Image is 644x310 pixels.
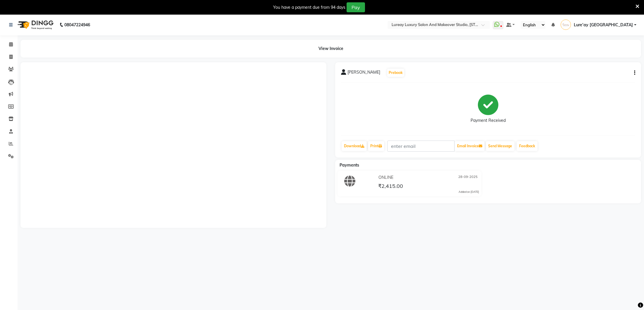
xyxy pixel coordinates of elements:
[273,4,345,11] div: You have a payment due from 94 days
[347,2,365,12] button: Pay
[455,141,485,151] button: Email Invoice
[459,190,479,194] div: Added on [DATE]
[20,40,641,58] div: View Invoice
[517,141,538,151] a: Feedback
[378,174,393,181] span: ONLINE
[486,141,514,151] button: Send Message
[340,162,359,168] span: Payments
[15,17,55,33] img: logo
[574,22,633,28] span: Lure’ay [GEOGRAPHIC_DATA]
[471,117,506,124] div: Payment Received
[561,20,571,30] img: Lure’ay India
[64,17,90,33] b: 08047224946
[378,183,403,191] span: ₹2,415.00
[387,141,454,152] input: enter email
[458,174,478,181] span: 28-09-2025
[368,141,384,151] a: Print
[347,69,380,77] span: [PERSON_NAME]
[387,69,404,77] button: Prebook
[342,141,367,151] a: Download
